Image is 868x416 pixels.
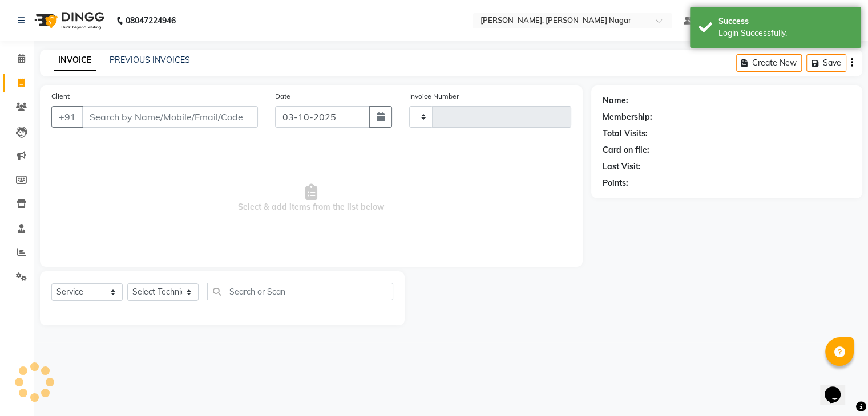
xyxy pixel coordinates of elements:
input: Search by Name/Mobile/Email/Code [82,106,258,128]
button: Create New [736,54,802,72]
input: Search or Scan [207,283,393,300]
a: INVOICE [54,50,96,71]
b: 08047224946 [126,5,176,36]
div: Success [718,15,853,27]
div: Card on file: [603,144,649,156]
label: Date [275,91,290,101]
div: Last Visit: [603,161,641,173]
button: +91 [51,106,83,128]
div: Name: [603,95,628,107]
div: Login Successfully. [718,27,853,39]
div: Points: [603,177,628,189]
div: Membership: [603,111,652,123]
span: Select & add items from the list below [51,141,571,255]
div: Total Visits: [603,128,648,140]
button: Save [806,54,846,72]
img: logo [29,5,107,36]
label: Invoice Number [409,91,459,101]
a: PREVIOUS INVOICES [110,55,190,65]
iframe: chat widget [820,370,857,405]
label: Client [51,91,70,101]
